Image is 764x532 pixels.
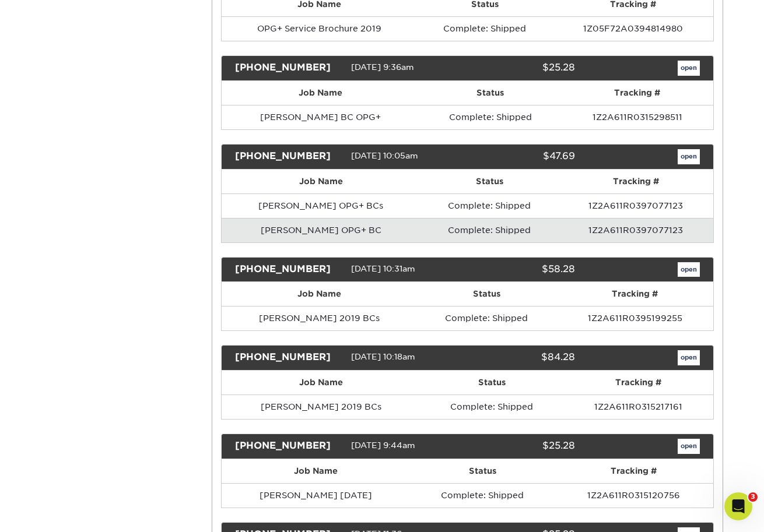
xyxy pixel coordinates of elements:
td: 1Z05F72A0394814980 [553,16,713,41]
th: Status [420,81,562,105]
th: Status [417,282,556,306]
div: [PHONE_NUMBER] [226,149,351,164]
div: [PHONE_NUMBER] [226,439,351,454]
td: 1Z2A611R0397077123 [558,218,713,242]
span: [DATE] 9:36am [351,62,414,72]
th: Status [420,371,563,394]
th: Job Name [222,371,421,394]
td: OPG+ Service Brochure 2019 [222,16,417,41]
iframe: Intercom live chat [724,492,752,520]
span: 3 [748,492,758,502]
th: Tracking # [556,282,713,306]
a: open [678,149,700,164]
th: Tracking # [558,170,713,193]
td: Complete: Shipped [417,16,553,41]
td: 1Z2A611R0315298511 [561,105,713,129]
td: 1Z2A611R0315217161 [563,394,713,419]
a: open [678,439,700,454]
td: [PERSON_NAME] OPG+ BCs [222,193,420,218]
td: [PERSON_NAME] 2019 BCs [222,394,421,419]
a: open [678,350,700,365]
div: [PHONE_NUMBER] [226,350,351,365]
th: Status [420,170,558,193]
th: Job Name [222,459,411,483]
div: $47.69 [458,149,583,164]
td: Complete: Shipped [420,105,562,129]
td: Complete: Shipped [420,218,558,242]
a: open [678,61,700,76]
td: Complete: Shipped [420,394,563,419]
span: [DATE] 10:18am [351,353,415,362]
th: Status [411,459,555,483]
span: [DATE] 10:05am [351,151,418,160]
th: Job Name [222,81,420,105]
a: open [678,262,700,277]
div: [PHONE_NUMBER] [226,262,351,277]
td: Complete: Shipped [420,193,558,218]
td: [PERSON_NAME] 2019 BCs [222,306,417,330]
th: Job Name [222,170,420,193]
div: $25.28 [458,61,583,76]
td: [PERSON_NAME] [DATE] [222,483,411,508]
span: [DATE] 10:31am [351,264,415,273]
td: [PERSON_NAME] BC OPG+ [222,105,420,129]
div: $84.28 [458,350,583,365]
th: Job Name [222,282,417,306]
div: $58.28 [458,262,583,277]
th: Tracking # [561,81,713,105]
iframe: Google Customer Reviews [3,496,99,528]
td: [PERSON_NAME] OPG+ BC [222,218,420,242]
td: 1Z2A611R0315120756 [554,483,713,508]
td: Complete: Shipped [411,483,555,508]
td: 1Z2A611R0397077123 [558,193,713,218]
th: Tracking # [554,459,713,483]
td: Complete: Shipped [417,306,556,330]
th: Tracking # [563,371,713,394]
div: [PHONE_NUMBER] [226,61,351,76]
span: [DATE] 9:44am [351,441,415,450]
div: $25.28 [458,439,583,454]
td: 1Z2A611R0395199255 [556,306,713,330]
